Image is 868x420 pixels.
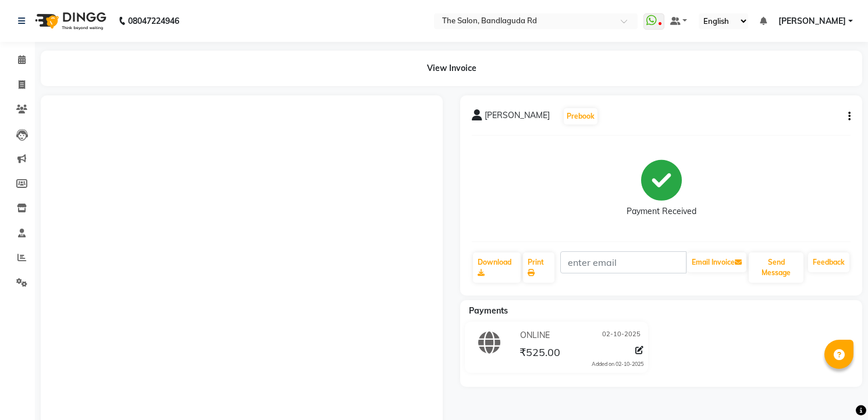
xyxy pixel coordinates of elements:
span: ONLINE [520,329,550,341]
span: [PERSON_NAME] [485,109,550,126]
input: enter email [560,251,686,273]
a: Download [473,252,521,283]
span: ₹525.00 [520,346,560,362]
div: Payment Received [627,205,696,218]
div: View Invoice [41,51,862,86]
button: Send Message [749,252,803,283]
b: 08047224946 [128,5,179,37]
button: Prebook [564,108,597,124]
span: 02-10-2025 [602,329,641,341]
span: Payments [469,305,508,316]
div: Added on 02-10-2025 [592,360,643,368]
a: Feedback [808,252,849,272]
button: Email Invoice [687,252,746,272]
img: logo [30,5,109,37]
a: Print [523,252,554,283]
span: [PERSON_NAME] [778,15,846,27]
